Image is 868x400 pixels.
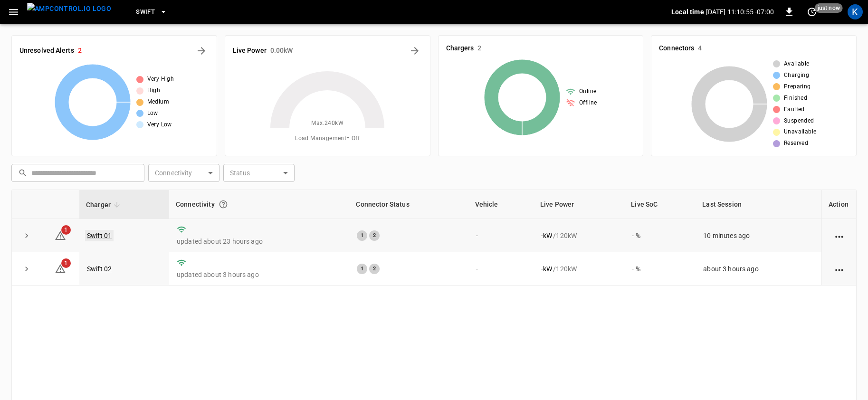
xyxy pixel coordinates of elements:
span: Low [147,109,158,118]
div: / 120 kW [541,231,617,240]
div: Connectivity [176,196,343,213]
span: Very High [147,75,174,84]
p: updated about 23 hours ago [177,237,342,246]
a: 1 [55,231,66,238]
th: Live Power [534,190,624,219]
th: Connector Status [349,190,468,219]
button: Swift [132,3,171,21]
button: All Alerts [194,43,209,58]
span: Very Low [147,120,172,130]
p: updated about 3 hours ago [177,270,342,279]
h6: Chargers [446,43,474,54]
h6: 4 [698,43,702,54]
span: Preparing [784,82,811,92]
span: just now [815,3,843,13]
span: Faulted [784,105,805,114]
th: Vehicle [468,190,534,219]
td: - [468,219,534,252]
p: Local time [671,7,704,17]
span: Charging [784,71,809,80]
span: High [147,86,161,95]
td: about 3 hours ago [696,252,821,286]
a: Swift 02 [87,265,112,273]
span: Max. 240 kW [311,119,343,128]
span: Online [579,87,596,96]
h6: 2 [78,46,82,56]
th: Last Session [696,190,821,219]
div: 1 [357,230,367,241]
span: Offline [579,98,597,108]
span: Suspended [784,116,814,126]
td: - % [624,252,696,286]
div: / 120 kW [541,264,617,274]
td: 10 minutes ago [696,219,821,252]
button: Energy Overview [407,43,422,58]
a: 1 [55,264,66,272]
button: set refresh interval [804,4,820,19]
span: Swift [136,7,155,18]
div: 1 [357,264,367,274]
span: Available [784,59,810,69]
img: ampcontrol.io logo [27,3,111,15]
div: 2 [369,264,380,274]
h6: 0.00 kW [270,46,293,56]
div: action cell options [833,264,845,274]
button: Connection between the charger and our software. [215,196,232,213]
span: Finished [784,94,807,103]
div: 2 [369,230,380,241]
p: - kW [541,264,552,274]
button: expand row [19,229,34,243]
p: - kW [541,231,552,240]
h6: Connectors [659,43,694,54]
h6: Live Power [233,46,267,56]
span: Reserved [784,139,808,148]
button: expand row [19,262,34,276]
h6: 2 [477,43,481,54]
span: Charger [86,199,123,210]
span: 1 [61,258,71,268]
span: 1 [61,225,71,235]
th: Action [821,190,856,219]
h6: Unresolved Alerts [19,46,74,56]
a: Swift 01 [85,230,114,241]
th: Live SoC [624,190,696,219]
p: [DATE] 11:10:55 -07:00 [706,7,774,17]
div: profile-icon [848,4,863,19]
div: action cell options [833,231,845,240]
td: - [468,252,534,286]
span: Load Management = Off [295,134,360,143]
td: - % [624,219,696,252]
span: Medium [147,97,169,107]
span: Unavailable [784,127,816,137]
